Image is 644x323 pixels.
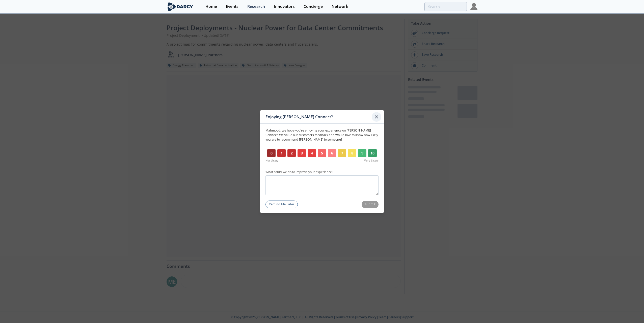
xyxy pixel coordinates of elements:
[332,5,348,9] div: Network
[167,2,194,11] img: logo-wide.svg
[362,201,379,208] button: Submit
[267,149,276,157] button: 0
[338,149,346,157] button: 7
[358,149,366,157] button: 9
[368,149,377,157] button: 10
[265,159,278,163] span: Not Likely
[318,149,326,157] button: 5
[265,128,379,142] p: Mahmood , we hope you’re enjoying your experience on [PERSON_NAME] Connect. We value our customer...
[298,149,306,157] button: 3
[265,201,298,208] button: Remind Me Later
[265,170,379,174] label: What could we do to improve your experience?
[277,149,286,157] button: 1
[265,112,372,122] div: Enjoying [PERSON_NAME] Connect?
[470,3,477,10] img: Profile
[274,5,295,9] div: Innovators
[348,149,356,157] button: 8
[328,149,336,157] button: 6
[304,5,323,9] div: Concierge
[308,149,316,157] button: 4
[424,2,467,11] input: Advanced Search
[287,149,296,157] button: 2
[226,5,238,9] div: Events
[247,5,265,9] div: Research
[364,159,379,163] span: Very Likely
[205,5,217,9] div: Home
